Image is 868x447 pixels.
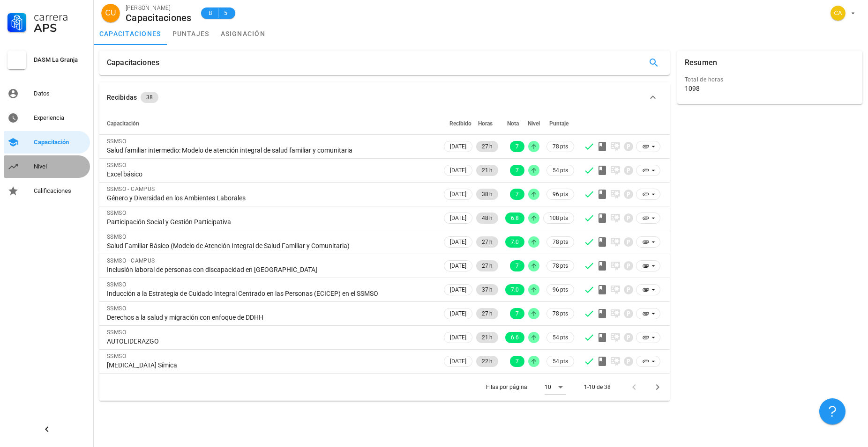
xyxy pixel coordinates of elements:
div: Inclusión laboral de personas con discapacidad en [GEOGRAPHIC_DATA] [107,265,434,274]
span: [DATE] [450,141,466,152]
button: Página siguiente [649,379,666,396]
span: 78 pts [553,142,568,151]
th: Nota [500,112,526,135]
span: Puntaje [549,120,569,127]
div: Participación Social y Gestión Participativa [107,218,434,226]
th: Puntaje [541,112,576,135]
span: 7 [516,308,519,319]
span: Nota [507,120,519,127]
span: CU [105,4,116,22]
span: 108 pts [549,213,568,223]
div: Capacitaciones [107,51,159,75]
a: puntajes [167,22,215,45]
div: 1098 [685,84,700,93]
span: SSMSO [107,162,126,169]
div: avatar [101,4,120,22]
span: [DATE] [450,213,466,223]
span: SSMSO [107,305,126,312]
span: 27 h [482,141,493,152]
th: Recibido [442,112,474,135]
span: SSMSO [107,353,126,359]
a: Experiencia [4,107,90,129]
span: 48 h [482,213,493,224]
span: 54 pts [553,357,568,366]
span: SSMSO [107,234,126,240]
span: SSMSO [107,138,126,145]
span: SSMSO - CAMPUS [107,257,155,264]
div: 10 [545,383,551,391]
span: 27 h [482,236,493,248]
span: 5 [222,8,230,18]
div: 10Filas por página: [545,380,566,395]
span: SSMSO - CAMPUS [107,186,155,192]
div: Nivel [34,163,86,170]
span: [DATE] [450,308,466,319]
div: Calificaciones [34,187,86,195]
div: AUTOLIDERAZGO [107,337,434,345]
div: Datos [34,90,86,97]
span: 54 pts [553,333,568,342]
span: SSMSO [107,210,126,216]
span: 7 [516,260,519,271]
div: Carrera [34,11,86,22]
a: Nivel [4,155,90,178]
div: Recibidas [107,92,137,103]
div: Inducción a la Estrategia de Cuidado Integral Centrado en las Personas (ECICEP) en el SSMSO [107,289,434,298]
span: [DATE] [450,261,466,271]
div: APS [34,22,86,34]
span: 78 pts [553,237,568,247]
span: 27 h [482,308,493,319]
span: Recibido [449,120,471,127]
span: 6.8 [511,213,519,224]
span: 38 [146,92,153,103]
span: 21 h [482,332,493,343]
span: [DATE] [450,356,466,366]
div: Total de horas [685,75,855,84]
div: Capacitación [34,139,86,146]
div: Género y Diversidad en los Ambientes Laborales [107,194,434,202]
span: Nivel [528,120,540,127]
span: 7.0 [511,236,519,248]
span: 38 h [482,189,493,200]
span: 27 h [482,260,493,271]
a: Calificaciones [4,180,90,202]
span: 7.0 [511,284,519,295]
div: [MEDICAL_DATA] Símica [107,361,434,369]
span: 78 pts [553,261,568,271]
span: Capacitación [107,120,139,127]
span: [DATE] [450,285,466,295]
span: [DATE] [450,332,466,343]
span: [DATE] [450,165,466,176]
span: [DATE] [450,189,466,199]
div: Salud familiar intermedio: Modelo de atención integral de salud familiar y comunitaria [107,146,434,154]
th: Horas [474,112,500,135]
span: Horas [478,120,493,127]
span: 96 pts [553,285,568,294]
span: 7 [516,189,519,200]
span: 78 pts [553,309,568,318]
button: Recibidas 38 [99,82,670,112]
a: Datos [4,82,90,105]
span: 7 [516,141,519,152]
div: Excel básico [107,170,434,178]
span: 6.6 [511,332,519,343]
span: SSMSO [107,281,126,288]
span: 96 pts [553,190,568,199]
span: SSMSO [107,329,126,336]
span: [DATE] [450,237,466,247]
div: Filas por página: [486,374,566,401]
a: capacitaciones [94,22,167,45]
th: Nivel [526,112,541,135]
span: 54 pts [553,166,568,175]
a: Capacitación [4,131,90,154]
span: 7 [516,356,519,367]
span: 21 h [482,165,493,176]
span: B [207,8,214,18]
div: [PERSON_NAME] [126,3,192,13]
span: 22 h [482,356,493,367]
div: DASM La Granja [34,56,86,64]
div: Capacitaciones [126,13,192,23]
div: Resumen [685,51,717,75]
div: Derechos a la salud y migración con enfoque de DDHH [107,313,434,322]
div: avatar [831,6,846,21]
